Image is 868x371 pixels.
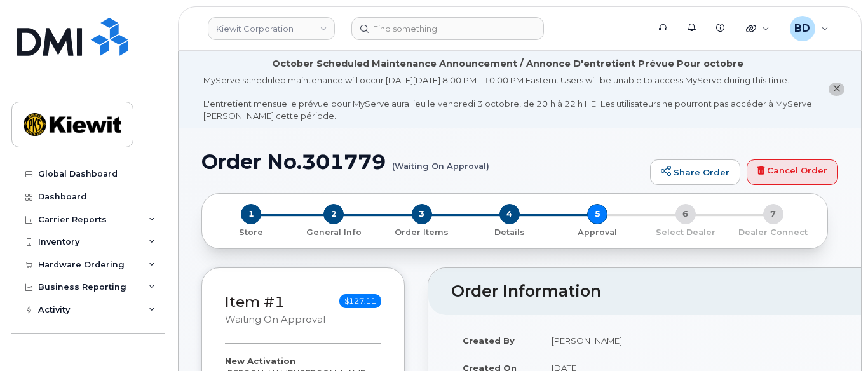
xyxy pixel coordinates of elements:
[412,204,432,224] span: 3
[217,227,285,238] p: Store
[499,204,520,224] span: 4
[241,204,261,224] span: 1
[383,227,461,238] p: Order Items
[650,159,740,185] a: Share Order
[225,356,295,366] strong: New Activation
[323,204,344,224] span: 2
[272,57,743,71] div: October Scheduled Maintenance Announcement / Annonce D'entretient Prévue Pour octobre
[378,224,466,238] a: 3 Order Items
[339,294,381,308] span: $127.11
[463,335,515,346] strong: Created By
[290,224,377,238] a: 2 General Info
[225,314,325,325] small: Waiting On Approval
[466,224,553,238] a: 4 Details
[747,159,838,185] a: Cancel Order
[203,74,812,121] div: MyServe scheduled maintenance will occur [DATE][DATE] 8:00 PM - 10:00 PM Eastern. Users will be u...
[201,151,644,173] h1: Order No.301779
[829,83,844,96] button: close notification
[295,227,372,238] p: General Info
[225,293,285,311] a: Item #1
[392,151,489,170] small: (Waiting On Approval)
[813,316,858,361] iframe: Messenger Launcher
[471,227,548,238] p: Details
[212,224,290,238] a: 1 Store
